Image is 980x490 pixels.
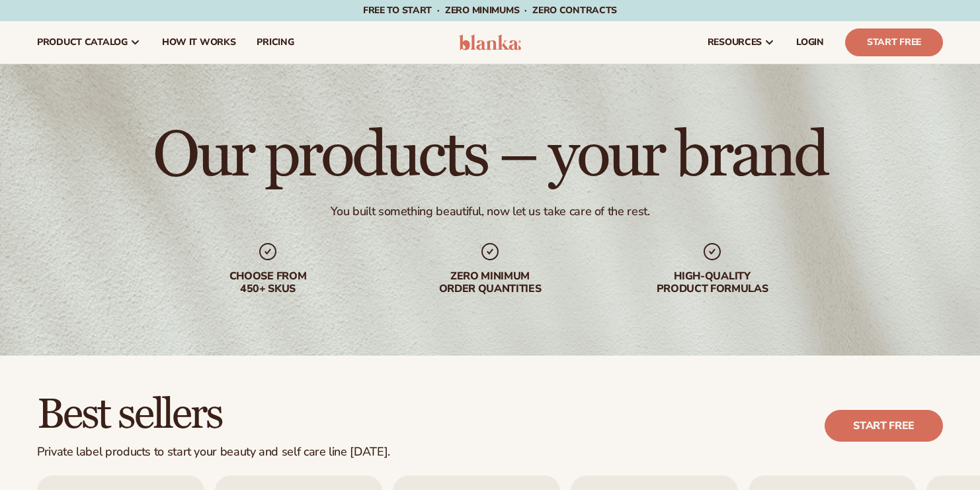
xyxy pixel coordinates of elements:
div: Private label products to start your beauty and self care line [DATE]. [37,445,390,460]
a: How It Works [151,21,247,64]
h1: Our products – your brand [153,124,827,188]
span: product catalog [37,37,128,48]
a: pricing [246,21,304,64]
a: resources [697,21,786,64]
span: pricing [257,37,294,48]
span: resources [708,37,762,48]
span: LOGIN [796,37,824,48]
a: Start free [825,410,943,442]
a: product catalog [26,21,151,64]
div: Zero minimum order quantities [405,270,575,295]
img: logo [459,34,522,50]
div: Choose from 450+ Skus [183,270,352,295]
h2: Best sellers [37,393,390,437]
a: Start Free [845,28,943,56]
span: How It Works [162,37,236,48]
span: Free to start · ZERO minimums · ZERO contracts [363,4,617,17]
div: You built something beautiful, now let us take care of the rest. [331,204,650,219]
div: High-quality product formulas [628,270,797,295]
a: LOGIN [786,21,835,64]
